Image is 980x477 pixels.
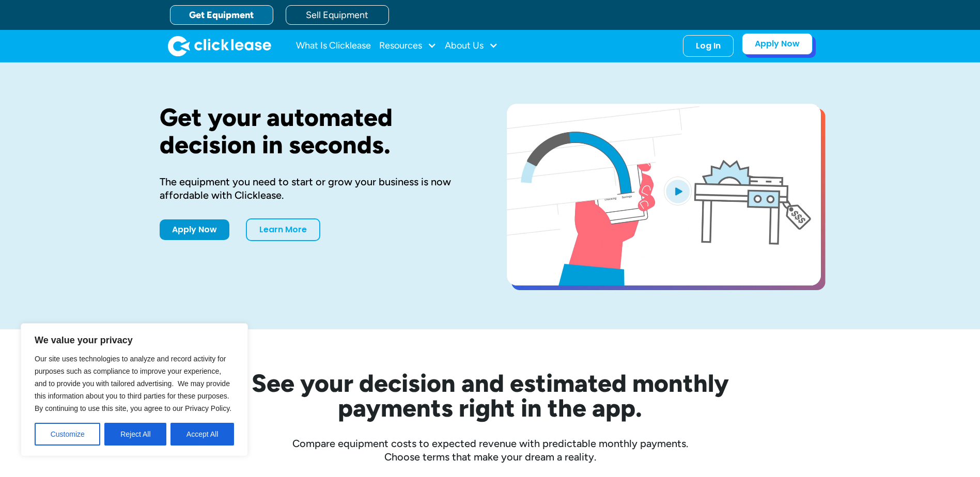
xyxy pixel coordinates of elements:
button: Customize [35,423,100,446]
div: Resources [379,36,437,56]
a: Apply Now [160,219,229,240]
a: Apply Now [742,33,813,55]
span: Our site uses technologies to analyze and record activity for purposes such as compliance to impr... [35,355,231,412]
div: The equipment you need to start or grow your business is now affordable with Clicklease. [160,175,474,202]
img: Clicklease logo [168,36,271,56]
button: Reject All [104,423,166,446]
h2: See your decision and estimated monthly payments right in the app. [201,371,780,420]
h1: Get your automated decision in seconds. [160,104,474,158]
div: About Us [445,36,498,56]
button: Accept All [170,423,234,446]
a: open lightbox [507,104,821,285]
div: Compare equipment costs to expected revenue with predictable monthly payments. Choose terms that ... [160,437,821,464]
div: We value your privacy [21,323,248,456]
img: Blue play button logo on a light blue circular background [664,177,692,205]
div: Log In [696,41,721,51]
a: home [168,36,271,56]
p: We value your privacy [35,334,234,346]
a: Sell Equipment [286,5,389,25]
a: Get Equipment [170,5,273,25]
a: What Is Clicklease [296,36,371,56]
a: Learn More [246,218,320,241]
